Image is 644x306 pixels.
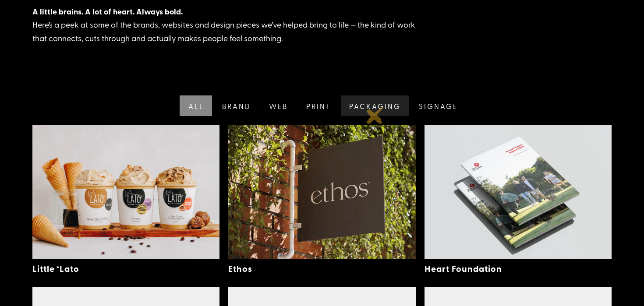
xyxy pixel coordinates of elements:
img: Ethos [228,125,416,259]
a: Heart Foundation [425,262,502,274]
img: Little ‘Lato [32,125,220,259]
a: Web [259,95,296,116]
a: Brand [212,95,259,116]
a: Ethos [228,262,252,274]
div: Here’s a peek at some of the brands, websites and design pieces we’ve helped bring to life — the ... [32,5,427,45]
a: Little ‘Lato [32,262,79,274]
img: Heart Foundation [425,125,612,259]
a: Packaging [339,95,409,116]
a: Signage [409,95,466,116]
a: Print [296,95,340,116]
strong: A little brains. A lot of heart. Always bold. [32,6,183,17]
a: All [178,95,212,116]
